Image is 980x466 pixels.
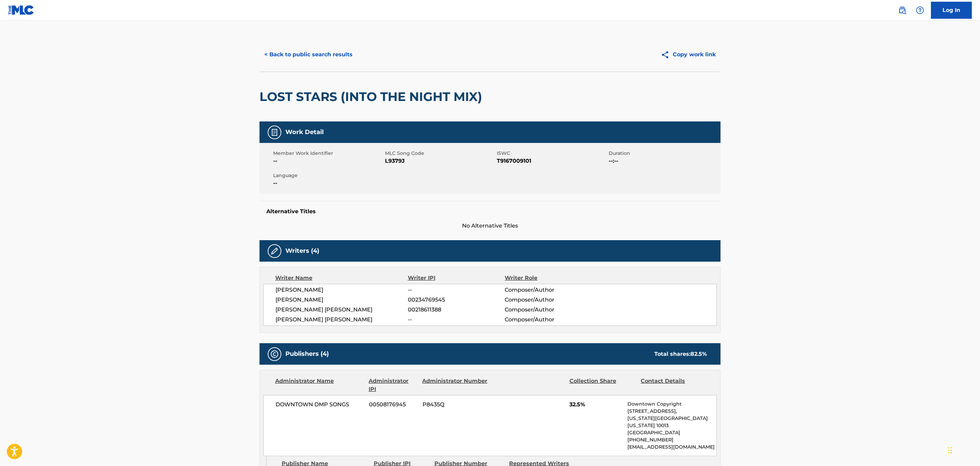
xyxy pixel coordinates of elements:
span: DOWNTOWN DMP SONGS [276,401,364,409]
p: Downtown Copyright [627,401,716,408]
img: Writers [270,247,279,255]
iframe: Chat Widget [946,433,980,466]
span: [PERSON_NAME] [276,286,408,294]
p: [STREET_ADDRESS], [627,408,716,415]
span: [PERSON_NAME] [PERSON_NAME] [276,316,408,324]
span: --:-- [609,157,719,165]
span: Composer/Author [505,286,593,294]
h5: Writers (4) [285,247,319,255]
h5: Alternative Titles [266,208,714,215]
span: Language [273,172,383,179]
div: Help [913,3,927,17]
span: [PERSON_NAME] [PERSON_NAME] [276,306,408,314]
span: No Alternative Titles [259,222,721,230]
span: [PERSON_NAME] [276,296,408,304]
span: -- [273,157,383,165]
span: -- [408,316,505,324]
a: Log In [931,2,972,19]
span: Composer/Author [505,296,593,304]
img: search [898,6,906,14]
h5: Work Detail [285,128,324,136]
p: [GEOGRAPHIC_DATA] [627,429,716,436]
span: T9167009101 [497,157,607,165]
h2: LOST STARS (INTO THE NIGHT MIX) [259,89,486,104]
span: MLC Song Code [385,150,495,157]
div: Contact Details [641,377,707,393]
span: 00218611388 [408,306,505,314]
button: Copy work link [656,46,721,63]
span: Composer/Author [505,316,593,324]
img: MLC Logo [8,5,34,15]
img: Work Detail [270,128,279,136]
span: L9379J [385,157,495,165]
span: 82.5 % [691,351,707,357]
p: [PHONE_NUMBER] [627,436,716,443]
span: Duration [609,150,719,157]
img: help [916,6,924,14]
div: Administrator Number [422,377,488,393]
span: 00508176945 [369,401,417,409]
img: Publishers [270,350,279,358]
span: P8435Q [422,401,489,409]
span: Composer/Author [505,306,593,314]
span: ISWC [497,150,607,157]
div: Collection Share [569,377,636,393]
span: 32.5% [569,401,622,409]
button: < Back to public search results [259,46,357,63]
div: Total shares: [654,350,707,358]
div: Administrator Name [275,377,363,393]
p: [US_STATE][GEOGRAPHIC_DATA][US_STATE] 10013 [627,415,716,429]
a: Public Search [895,3,909,17]
span: -- [273,179,383,187]
p: [EMAIL_ADDRESS][DOMAIN_NAME] [627,443,716,451]
div: Administrator IPI [369,377,417,393]
div: Drag [948,440,952,461]
div: Writer Name [275,274,408,282]
h5: Publishers (4) [285,350,329,358]
span: -- [408,286,505,294]
img: Copy work link [661,50,673,59]
div: Writer Role [505,274,593,282]
span: 00234769545 [408,296,505,304]
span: Member Work Identifier [273,150,383,157]
div: Writer IPI [408,274,505,282]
